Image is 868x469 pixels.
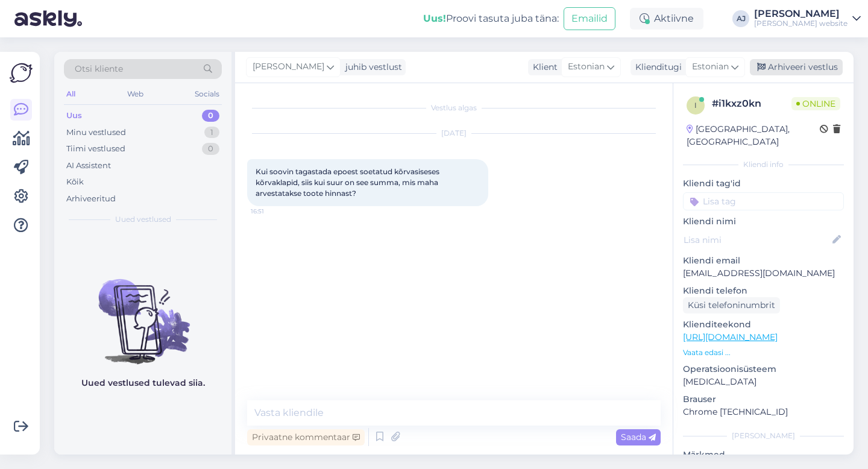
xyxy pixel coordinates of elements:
[692,60,729,74] span: Estonian
[202,110,219,122] div: 0
[341,61,402,74] div: juhib vestlust
[75,63,123,75] span: Otsi kliente
[754,19,848,28] div: [PERSON_NAME] website
[66,110,82,122] div: Uus
[192,86,222,102] div: Socials
[684,233,830,247] input: Lisa nimi
[683,285,844,297] p: Kliendi telefon
[630,8,703,30] div: Aktiivne
[683,297,780,313] div: Küsi telefoninumbrit
[754,9,848,19] div: [PERSON_NAME]
[66,176,84,188] div: Kõik
[683,376,844,388] p: [MEDICAL_DATA]
[54,257,231,366] img: No chats
[791,97,840,110] span: Online
[754,9,861,28] a: [PERSON_NAME][PERSON_NAME] website
[256,167,441,198] span: Kui soovin tagastada epoest soetatud kõrvasiseses kõrvaklapid, siis kui suur on see summa, mis ma...
[683,254,844,267] p: Kliendi email
[683,363,844,376] p: Operatsioonisüsteem
[125,86,146,102] div: Web
[683,192,844,210] input: Lisa tag
[247,102,661,113] div: Vestlus algas
[712,96,791,111] div: # i1kxz0kn
[247,128,661,139] div: [DATE]
[683,215,844,228] p: Kliendi nimi
[683,393,844,406] p: Brauser
[683,267,844,280] p: [EMAIL_ADDRESS][DOMAIN_NAME]
[683,430,844,441] div: [PERSON_NAME]
[687,123,820,148] div: [GEOGRAPHIC_DATA], [GEOGRAPHIC_DATA]
[683,449,844,461] p: Märkmed
[66,143,125,155] div: Tiimi vestlused
[66,160,111,172] div: AI Assistent
[204,127,219,139] div: 1
[423,13,446,24] b: Uus!
[64,86,78,102] div: All
[683,318,844,331] p: Klienditeekond
[750,59,843,75] div: Arhiveeri vestlus
[66,127,126,139] div: Minu vestlused
[10,61,33,84] img: Askly Logo
[115,214,171,225] span: Uued vestlused
[694,101,697,110] span: i
[247,429,365,445] div: Privaatne kommentaar
[732,10,749,27] div: AJ
[568,60,605,74] span: Estonian
[683,177,844,190] p: Kliendi tag'id
[621,432,656,442] span: Saada
[683,159,844,170] div: Kliendi info
[564,7,615,30] button: Emailid
[202,143,219,155] div: 0
[683,406,844,418] p: Chrome [TECHNICAL_ID]
[423,11,559,26] div: Proovi tasuta juba täna:
[253,60,324,74] span: [PERSON_NAME]
[251,207,296,216] span: 16:51
[631,61,682,74] div: Klienditugi
[683,332,778,342] a: [URL][DOMAIN_NAME]
[66,193,116,205] div: Arhiveeritud
[81,377,205,389] p: Uued vestlused tulevad siia.
[528,61,558,74] div: Klient
[683,347,844,358] p: Vaata edasi ...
